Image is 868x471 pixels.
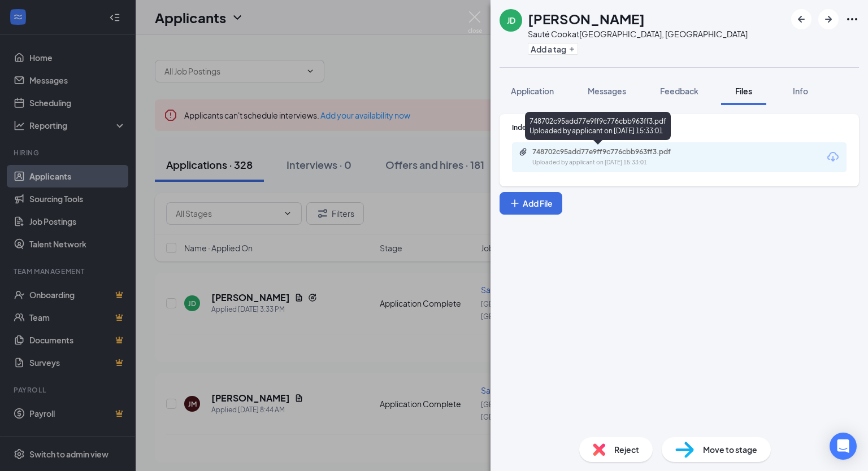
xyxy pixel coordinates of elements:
svg: Download [826,150,840,164]
svg: ArrowRight [822,12,835,26]
div: Indeed Resume [512,123,847,132]
div: Uploaded by applicant on [DATE] 15:33:01 [532,158,702,167]
a: Paperclip748702c95add77e9ff9c776cbb963ff3.pdfUploaded by applicant on [DATE] 15:33:01 [519,147,702,167]
span: Feedback [660,86,698,96]
svg: Ellipses [845,12,859,26]
div: 748702c95add77e9ff9c776cbb963ff3.pdf Uploaded by applicant on [DATE] 15:33:01 [525,112,671,140]
svg: Plus [568,46,575,53]
svg: Paperclip [519,147,528,156]
span: Files [735,86,752,96]
span: Reject [614,443,639,456]
div: 748702c95add77e9ff9c776cbb963ff3.pdf [532,147,691,156]
div: Open Intercom Messenger [830,433,857,460]
button: ArrowRight [818,9,839,29]
span: Info [793,86,808,96]
span: Move to stage [703,443,757,456]
svg: Plus [509,198,520,209]
span: Messages [588,86,626,96]
svg: ArrowLeftNew [795,12,808,26]
div: JD [507,15,515,26]
div: Sauté Cook at [GEOGRAPHIC_DATA], [GEOGRAPHIC_DATA] [528,28,748,40]
button: ArrowLeftNew [791,9,811,29]
button: Add FilePlus [500,192,562,215]
h1: [PERSON_NAME] [528,9,645,28]
span: Application [511,86,554,96]
button: PlusAdd a tag [528,43,578,55]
